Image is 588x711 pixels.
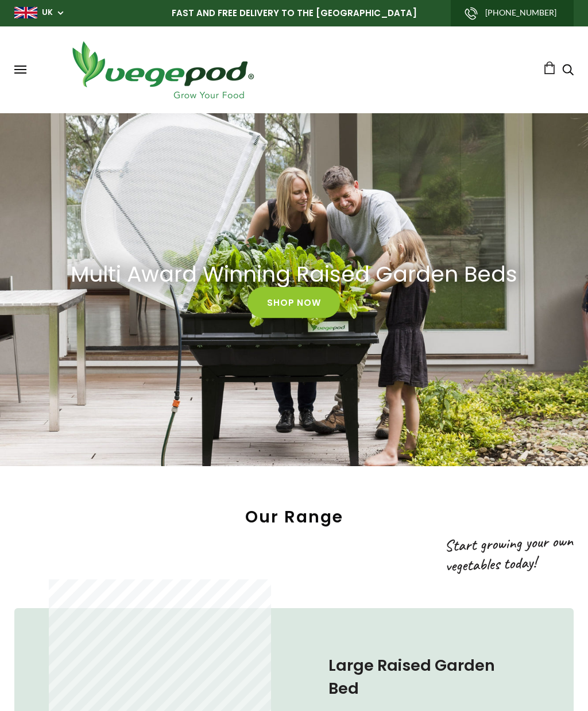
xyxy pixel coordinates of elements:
a: Multi Award Winning Raised Garden Beds [59,261,529,287]
h4: Large Raised Garden Bed [328,654,528,700]
a: UK [42,7,53,18]
img: gb_large.png [14,7,37,18]
h2: Our Range [14,506,574,528]
a: Shop Now [247,287,340,318]
a: Search [562,65,574,77]
img: Vegepod [62,38,263,102]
